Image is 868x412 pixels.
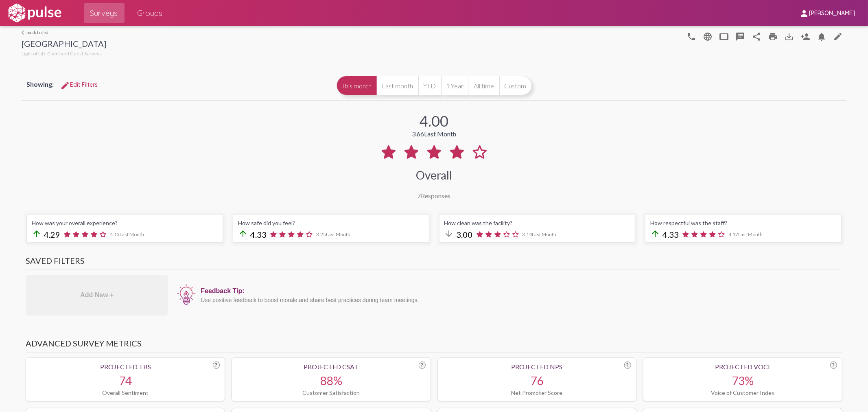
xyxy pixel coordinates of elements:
[326,231,350,237] span: Last Month
[54,77,104,92] button: Edit FiltersEdit Filters
[31,374,220,388] div: 74
[22,29,106,35] a: back to list
[765,28,781,44] a: print
[237,363,426,370] div: Projected CSAT
[457,230,473,239] span: 3.00
[443,363,632,370] div: Projected NPS
[719,32,729,42] mat-icon: tablet
[60,81,70,90] mat-icon: Edit Filters
[444,229,454,239] mat-icon: arrow_downward
[830,362,837,369] div: ?
[201,297,838,303] div: Use positive feedback to boost morale and share best practices during team meetings.
[499,76,532,95] button: Custom
[416,168,452,182] div: Overall
[26,256,842,270] h3: Saved Filters
[110,231,144,237] span: 4.13
[420,112,448,130] div: 4.00
[684,28,700,44] button: language
[532,231,557,237] span: Last Month
[32,219,218,226] div: How was your overall experience?
[131,3,169,23] a: Groups
[732,28,749,44] button: speaker_notes
[7,3,63,23] img: white-logo.svg
[44,230,60,239] span: 4.29
[138,6,163,20] span: Groups
[728,231,763,237] span: 4.17
[752,32,762,42] mat-icon: Share
[648,374,837,388] div: 73%
[469,76,499,95] button: All time
[31,363,220,370] div: Projected TBS
[785,32,794,42] mat-icon: Download
[817,32,827,42] mat-icon: Bell
[662,230,679,239] span: 4.33
[90,6,118,20] span: Surveys
[32,229,42,239] mat-icon: arrow_upward
[624,362,631,369] div: ?
[833,32,843,42] mat-icon: language
[238,229,248,239] mat-icon: arrow_upward
[687,32,697,42] mat-icon: language
[201,287,838,295] div: Feedback Tip:
[768,32,778,42] mat-icon: print
[441,76,469,95] button: 1 Year
[444,219,630,226] div: How clean was the facility?
[418,192,451,199] div: Responses
[738,231,763,237] span: Last Month
[84,3,125,23] a: Surveys
[798,28,814,44] button: Person
[793,5,861,20] button: [PERSON_NAME]
[26,338,842,353] h3: Advanced Survey Metrics
[424,130,456,138] span: Last Month
[443,374,632,388] div: 76
[736,32,746,42] mat-icon: speaker_notes
[716,28,732,44] button: tablet
[809,10,855,17] span: [PERSON_NAME]
[419,362,426,369] div: ?
[412,130,456,138] div: 3.66
[377,76,418,95] button: Last month
[22,30,26,35] mat-icon: arrow_back_ios
[31,389,220,396] div: Overall Sentiment
[830,28,846,44] a: language
[443,389,632,396] div: Net Promoter Score
[650,229,660,239] mat-icon: arrow_upward
[250,230,267,239] span: 4.33
[176,283,197,306] img: icon12.png
[648,389,837,396] div: Voice of Customer Index
[238,219,424,226] div: How safe did you feel?
[801,32,811,42] mat-icon: Person
[22,39,106,50] div: [GEOGRAPHIC_DATA]
[703,32,713,42] mat-icon: language
[60,81,98,88] span: Edit Filters
[316,231,350,237] span: 3.25
[237,389,426,396] div: Customer Satisfaction
[523,231,557,237] span: 3.14
[814,28,830,44] button: Bell
[700,28,716,44] button: language
[650,219,836,226] div: How respectful was the staff?
[799,9,809,18] mat-icon: person
[781,28,798,44] button: Download
[337,76,377,95] button: This month
[22,50,102,57] span: Light of Life Client and Guest Surveys
[648,363,837,370] div: Projected VoCI
[26,80,54,88] span: Showing:
[120,231,144,237] span: Last Month
[26,275,168,316] div: Add New +
[418,76,441,95] button: YTD
[213,362,220,369] div: ?
[749,28,765,44] button: Share
[237,374,426,388] div: 88%
[418,192,421,199] span: 7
